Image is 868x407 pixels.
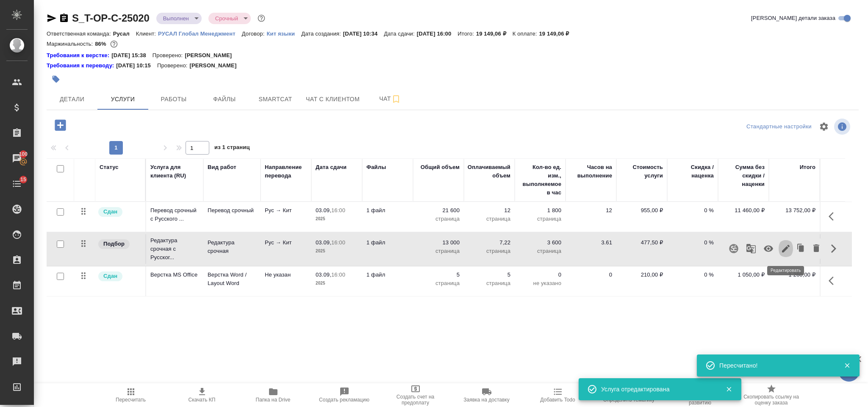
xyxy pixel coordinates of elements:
a: РУСАЛ Глобал Менеджмент [158,30,242,37]
p: [DATE] 15:38 [111,51,153,60]
p: 16:00 [331,207,345,213]
div: Скидка / наценка [671,163,714,180]
span: Услуги [103,94,143,105]
p: Верстка Word / Layout Word [208,271,256,288]
div: split button [744,120,814,133]
span: 15 [15,175,31,184]
p: 1 050,00 ₽ [722,271,765,279]
td: 12 [566,202,616,232]
button: Закрыть [720,385,738,393]
span: Файлы [204,94,245,105]
p: страница [417,215,460,223]
p: Рус → Кит [265,206,307,215]
p: 477,50 ₽ [621,238,663,247]
span: Детали [52,94,92,105]
td: 3.61 [566,234,616,264]
p: 0 [519,271,561,279]
p: страница [468,279,510,288]
button: Учитывать [758,238,779,259]
button: Показать кнопки [824,206,844,227]
div: Статус [100,163,119,172]
p: 12 [468,206,510,215]
button: Добавить услугу [49,116,72,134]
button: Показать кнопки [824,271,844,291]
p: Редактура срочная с Русског... [150,236,199,262]
p: Перевод срочный с Русского ... [150,206,199,223]
button: Выполнен [161,15,191,22]
div: Дата сдачи [316,163,347,172]
td: 0 [566,266,616,296]
span: [PERSON_NAME] детали заказа [751,14,835,22]
div: Итого [800,163,815,172]
div: Вид работ [208,163,236,172]
span: из 1 страниц [214,142,250,155]
div: Сумма без скидки / наценки [722,163,765,188]
a: S_T-OP-C-25020 [72,12,150,24]
p: Проверено: [157,61,190,70]
p: 1 файл [366,206,409,215]
a: Требования к переводу: [47,61,116,70]
p: Маржинальность: [47,41,95,47]
p: 955,00 ₽ [621,206,663,215]
p: 16:00 [331,271,345,278]
div: Выполнен [156,13,202,24]
p: 03.09, [316,207,331,213]
p: 3 600 [519,238,561,247]
button: Скопировать ссылку [59,13,69,23]
a: 15 [2,173,32,194]
button: Привязать к услуге проект Smartcat [724,238,744,259]
p: [DATE] 10:34 [343,30,384,37]
span: Чат с клиентом [306,94,360,105]
p: Редактура срочная [208,238,256,255]
p: 03.09, [316,239,331,246]
a: Кит языки [266,30,301,37]
p: Договор: [242,30,267,37]
p: 3 447,55 ₽ [722,238,765,247]
span: 100 [14,150,33,158]
span: Smartcat [255,94,296,105]
p: Сдан [103,208,117,216]
p: страница [519,215,561,223]
p: 86% [95,41,108,47]
p: [DATE] 10:15 [116,61,157,70]
a: 100 [2,148,32,169]
p: 13 000 [417,238,460,247]
p: 11 460,00 ₽ [722,206,765,215]
p: Дата создания: [301,30,343,37]
p: К оплате: [513,30,539,37]
div: Нажми, чтобы открыть папку с инструкцией [47,51,111,60]
p: страница [468,247,510,255]
p: 5 [417,271,460,279]
p: [DATE] 16:00 [417,30,458,37]
div: Выполнен [208,13,251,24]
p: 19 149,06 ₽ [476,30,513,37]
button: Скрыть кнопки [824,238,844,259]
button: Срочный [213,15,241,22]
p: Сдан [103,272,117,280]
p: Рус → Кит [265,238,307,247]
p: Верстка MS Office [150,271,199,279]
p: 210,00 ₽ [621,271,663,279]
a: Требования к верстке: [47,51,111,60]
p: не указано [519,279,561,288]
p: 0 % [671,238,714,247]
div: Направление перевода [265,163,307,180]
p: страница [468,215,510,223]
p: страница [519,247,561,255]
button: Доп статусы указывают на важность/срочность заказа [256,13,267,24]
p: страница [417,279,460,288]
p: [PERSON_NAME] [185,51,238,60]
p: 0 % [671,206,714,215]
span: Работы [153,94,194,105]
p: 5 [468,271,510,279]
p: Кит языки [266,30,301,37]
div: Стоимость услуги [621,163,663,180]
span: Посмотреть информацию [834,119,852,135]
p: Итого: [458,30,476,37]
p: страница [417,247,460,255]
p: 2025 [316,279,358,288]
p: 21 600 [417,206,460,215]
div: Файлы [366,163,386,172]
p: 2025 [316,247,358,255]
button: Рекомендация движка МТ [741,238,761,259]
